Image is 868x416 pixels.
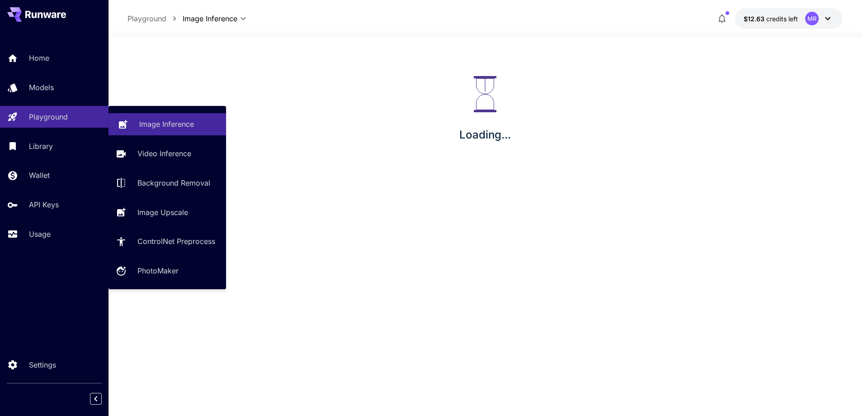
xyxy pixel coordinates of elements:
a: Video Inference [108,143,226,165]
p: Image Upscale [137,207,188,218]
p: Background Removal [137,177,210,188]
p: Loading... [459,127,511,143]
a: Image Inference [108,113,226,135]
p: ControlNet Preprocess [137,236,215,247]
div: Collapse sidebar [97,391,108,407]
p: Playground [29,111,68,122]
p: Models [29,82,54,93]
button: Collapse sidebar [90,393,102,405]
span: Image Inference [183,13,237,24]
p: Wallet [29,170,50,181]
button: $12.63378 [735,8,842,29]
span: $12.63 [744,15,766,23]
p: Library [29,141,53,152]
p: Settings [29,359,56,370]
div: MR [805,12,819,25]
p: Image Inference [139,119,194,129]
p: Usage [29,229,51,239]
a: Background Removal [108,172,226,194]
a: ControlNet Preprocess [108,230,226,253]
nav: breadcrumb [127,13,183,24]
a: Image Upscale [108,201,226,223]
a: PhotoMaker [108,260,226,282]
p: Playground [127,13,166,24]
span: credits left [766,15,798,23]
p: Video Inference [137,148,191,159]
div: $12.63378 [744,14,798,24]
p: PhotoMaker [137,265,179,276]
p: Home [29,53,49,63]
p: API Keys [29,199,59,210]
